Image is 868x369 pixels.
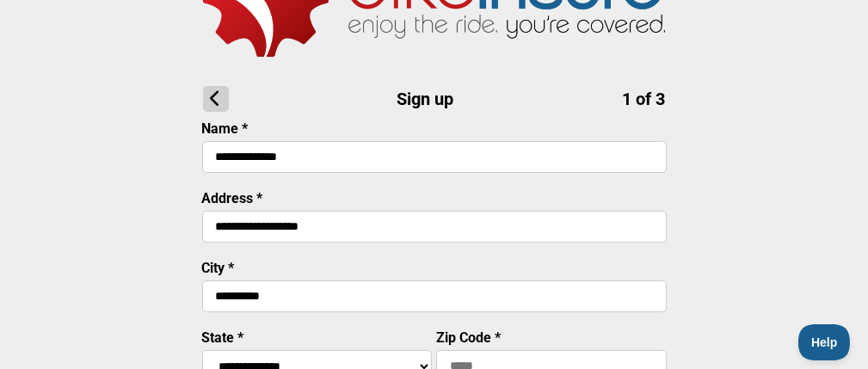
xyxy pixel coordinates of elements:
[203,86,665,112] h1: Sign up
[202,120,249,137] label: Name *
[202,190,263,206] label: Address *
[202,329,244,346] label: State *
[202,260,235,276] label: City *
[436,329,501,346] label: Zip Code *
[622,89,665,109] span: 1 of 3
[798,324,851,360] iframe: Toggle Customer Support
